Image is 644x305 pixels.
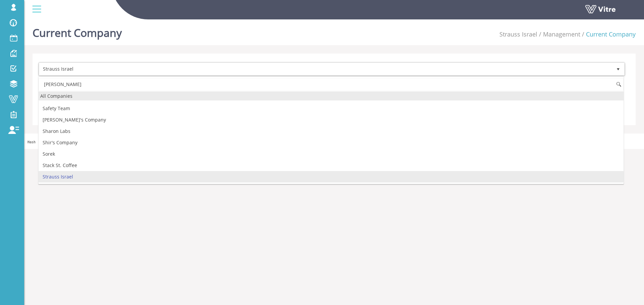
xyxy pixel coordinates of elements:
li: Safety Team [39,103,624,114]
span: select [612,63,624,75]
a: Strauss Israel [499,30,537,38]
li: Current Company [580,30,636,39]
li: [PERSON_NAME]'s Company [39,114,624,126]
div: All Companies [39,91,624,100]
li: Management [537,30,580,39]
span: Hash 'fd46216' Date '[DATE] 15:20:00 +0000' Branch 'Production' [28,140,155,144]
li: Shir's Company [39,137,624,148]
span: Strauss Israel [39,63,612,75]
li: Sharon Labs [39,126,624,137]
h1: Current Company [33,17,122,45]
li: Strauss Israel [39,171,624,182]
li: Stack St. Coffee [39,160,624,171]
li: Super Nateev [39,182,624,194]
li: Sorek [39,148,624,160]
